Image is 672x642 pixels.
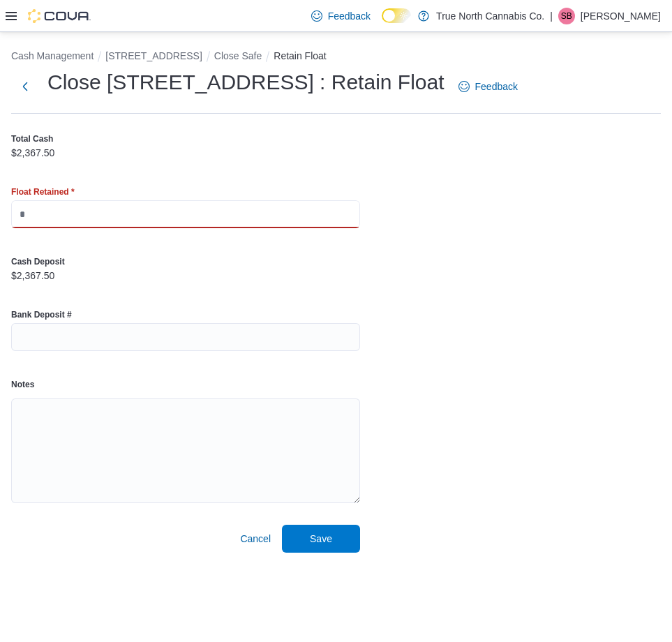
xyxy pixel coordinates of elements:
[105,50,202,61] button: [STREET_ADDRESS]
[11,186,75,197] label: Float Retained *
[28,9,91,23] img: Cova
[282,525,360,553] button: Save
[11,270,54,281] p: $2,367.50
[47,68,445,96] h1: Close [STREET_ADDRESS] : Retain Float
[240,532,271,546] span: Cancel
[11,309,72,320] label: Bank Deposit #
[453,73,523,100] a: Feedback
[234,525,276,553] button: Cancel
[11,256,65,267] label: Cash Deposit
[11,50,94,61] button: Cash Management
[550,8,553,24] p: |
[274,50,326,61] button: Retain Float
[11,133,53,144] label: Total Cash
[11,147,54,158] p: $2,367.50
[11,49,661,66] nav: An example of EuiBreadcrumbs
[306,2,376,30] a: Feedback
[11,73,39,100] button: Next
[310,532,332,546] span: Save
[214,50,262,61] button: Close Safe
[558,8,575,24] div: Sky Bertozzi
[475,80,518,94] span: Feedback
[581,8,661,24] p: [PERSON_NAME]
[382,8,411,23] input: Dark Mode
[436,8,544,24] p: True North Cannabis Co.
[328,9,371,23] span: Feedback
[561,8,572,24] span: SB
[11,379,34,390] label: Notes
